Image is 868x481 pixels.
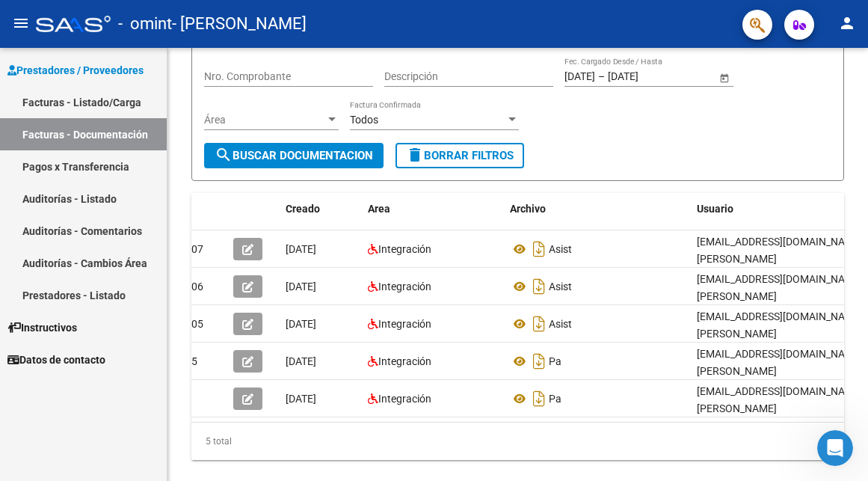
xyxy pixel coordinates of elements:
mat-icon: delete [406,146,424,164]
span: Usuario [697,203,733,215]
button: Open calendar [716,70,732,85]
span: Prestadores / Proveedores [7,62,144,79]
span: - omint [118,7,172,40]
i: Descargar documento [529,275,549,298]
datatable-header-cell: Id [167,193,227,225]
span: [EMAIL_ADDRESS][DOMAIN_NAME] - [PERSON_NAME] [697,310,868,340]
span: Integración [378,318,431,330]
span: Creado [286,203,320,215]
input: End date [608,70,681,83]
span: Archivo [510,203,546,215]
span: Integración [378,355,431,367]
span: [DATE] [286,393,316,405]
span: Pa [549,393,561,405]
span: Integración [378,393,431,405]
span: Asist [549,318,572,330]
span: Integración [378,243,431,255]
span: - [PERSON_NAME] [172,7,307,40]
span: [EMAIL_ADDRESS][DOMAIN_NAME] - [PERSON_NAME] [697,385,868,414]
mat-icon: menu [12,14,30,32]
button: Borrar Filtros [395,143,524,168]
span: Borrar Filtros [406,149,514,162]
span: Buscar Documentacion [215,149,373,162]
span: [DATE] [286,355,316,367]
span: [EMAIL_ADDRESS][DOMAIN_NAME] - [PERSON_NAME] [697,348,868,377]
div: 5 total [191,423,844,460]
iframe: Intercom live chat [817,430,853,466]
mat-icon: person [838,14,856,32]
span: Instructivos [7,319,77,336]
span: [EMAIL_ADDRESS][DOMAIN_NAME] - [PERSON_NAME] [697,273,868,302]
span: [DATE] [286,243,316,255]
input: Start date [564,70,595,83]
span: Integración [378,281,431,292]
span: [EMAIL_ADDRESS][DOMAIN_NAME] - [PERSON_NAME] [697,236,868,265]
span: Área [204,114,325,126]
span: Asist [549,281,572,292]
button: Buscar Documentacion [204,143,384,168]
span: Pa [549,355,561,367]
i: Descargar documento [529,349,549,373]
span: [DATE] [286,318,316,330]
span: [DATE] [286,281,316,292]
mat-icon: search [215,146,233,164]
span: Area [368,203,390,215]
datatable-header-cell: Creado [280,193,362,225]
span: – [598,70,605,83]
span: Datos de contacto [7,352,105,368]
datatable-header-cell: Area [362,193,504,225]
datatable-header-cell: Archivo [504,193,691,225]
i: Descargar documento [529,387,549,411]
span: Todos [350,114,378,126]
i: Descargar documento [529,237,549,261]
span: Asist [549,243,572,255]
i: Descargar documento [529,312,549,336]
